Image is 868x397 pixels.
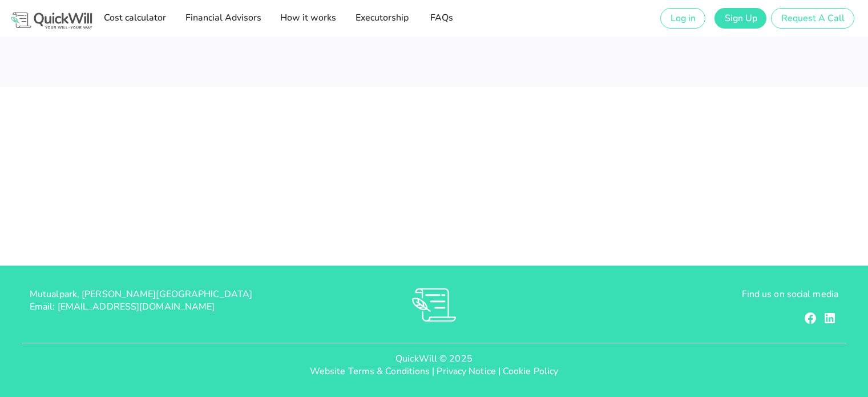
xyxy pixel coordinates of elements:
[103,11,166,24] span: Cost calculator
[423,7,460,30] a: FAQs
[30,300,215,313] span: Email: [EMAIL_ADDRESS][DOMAIN_NAME]
[354,11,408,24] span: Executorship
[432,365,434,378] span: |
[181,7,264,30] a: Financial Advisors
[9,352,859,365] p: QuickWill © 2025
[351,7,411,30] a: Executorship
[503,365,558,378] a: Cookie Policy
[781,12,845,25] span: Request A Call
[30,288,252,300] span: Mutualpark, [PERSON_NAME][GEOGRAPHIC_DATA]
[714,8,766,29] a: Sign Up
[9,10,94,30] img: Logo
[276,7,340,30] a: How it works
[660,8,705,29] a: Log in
[437,365,495,378] a: Privacy Notice
[280,11,336,24] span: How it works
[412,288,456,322] img: RVs0sauIwKhMoGR03FLGkjXSOVwkZRnQsltkF0QxpTsornXsmh1o7vbL94pqF3d8sZvAAAAAElFTkSuQmCC
[184,11,261,24] span: Financial Advisors
[310,365,430,378] a: Website Terms & Conditions
[100,7,169,30] a: Cost calculator
[771,8,854,29] button: Request A Call
[569,288,838,300] p: Find us on social media
[670,12,696,25] span: Log in
[498,365,500,378] span: |
[724,12,757,25] span: Sign Up
[427,11,457,24] span: FAQs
